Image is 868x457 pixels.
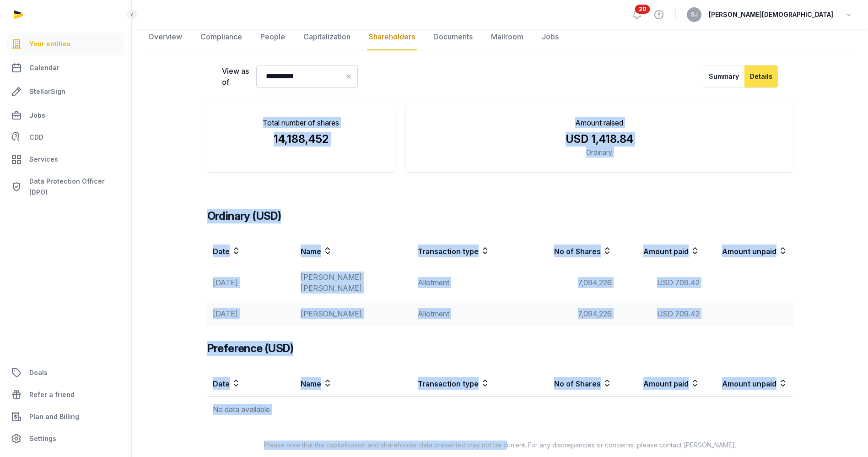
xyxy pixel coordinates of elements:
a: Shareholders [367,24,417,50]
th: Amount unpaid [705,370,793,397]
span: 20 [635,5,650,14]
th: Name [295,370,412,397]
th: Amount unpaid [705,238,793,264]
span: Refer a friend [29,389,75,400]
th: Transaction type [412,370,529,397]
a: Overview [146,24,184,50]
span: Your entities [29,38,70,49]
th: Date [207,238,295,264]
button: Summary [703,65,745,88]
span: Settings [29,433,56,444]
a: Your entities [7,33,124,55]
span: Services [29,154,58,165]
a: Documents [431,24,474,50]
td: No data available [207,397,793,423]
span: Calendar [29,62,59,73]
a: Jobs [540,24,561,50]
th: No of Shares [529,370,617,397]
h3: Preference (USD) [207,341,793,356]
a: Plan and Billing [7,406,124,428]
a: Capitalization [302,24,352,50]
a: Deals [7,362,124,384]
div: [PERSON_NAME] [301,308,407,319]
p: Please note that the capitalization and shareholder data presented may not be current. For any di... [193,441,808,450]
th: Transaction type [412,238,529,264]
a: Data Protection Officer (DPO) [7,172,124,201]
span: SJ [691,12,698,17]
a: Services [7,148,124,170]
div: 14,188,452 [222,132,381,147]
span: [PERSON_NAME][DEMOGRAPHIC_DATA] [709,9,833,20]
span: Plan and Billing [29,411,79,422]
span: CDD [29,132,43,143]
th: No of Shares [529,238,617,264]
nav: Tabs [146,24,853,50]
th: Name [295,238,412,264]
a: People [259,24,287,50]
span: StellarSign [29,86,65,97]
p: Amount raised [421,117,778,128]
span: Ordinary [586,148,612,156]
td: 7,094,226 [529,301,617,326]
td: 7,094,226 [529,264,617,301]
button: Details [744,65,778,88]
button: SJ [687,7,701,22]
span: USD 709.42 [657,309,700,318]
td: [DATE] [207,301,295,326]
div: [PERSON_NAME] [PERSON_NAME] [301,272,407,294]
span: USD 709.42 [657,278,700,287]
th: Date [207,370,295,397]
th: Amount paid [617,238,705,264]
label: View as of [222,65,249,87]
a: Mailroom [489,24,525,50]
th: Amount paid [617,370,705,397]
iframe: Chat Widget [822,413,868,457]
input: Datepicker input [256,65,358,88]
td: [DATE] [207,264,295,301]
span: Deals [29,367,48,378]
a: Jobs [7,104,124,126]
span: Data Protection Officer (DPO) [29,176,120,198]
a: Settings [7,428,124,450]
a: Calendar [7,57,124,79]
a: CDD [7,128,124,147]
p: Total number of shares [222,117,381,128]
span: USD 1,418.84 [566,132,633,146]
td: Allotment [412,264,529,301]
a: StellarSign [7,81,124,103]
td: Allotment [412,301,529,326]
a: Compliance [199,24,244,50]
a: Refer a friend [7,384,124,406]
span: Jobs [29,110,45,121]
h3: Ordinary (USD) [207,209,793,223]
